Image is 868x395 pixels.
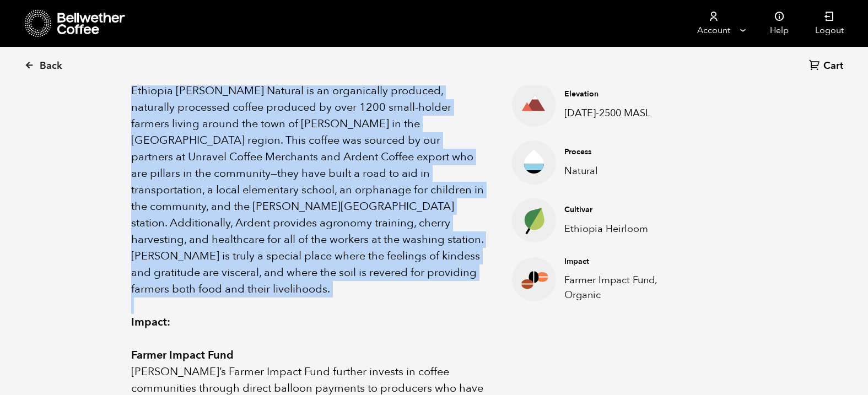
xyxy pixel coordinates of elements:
[564,106,687,121] p: [DATE]-2500 MASL
[564,221,687,236] p: Ethiopia Heirloom
[131,315,170,329] strong: Impact:
[564,204,687,215] h4: Cultivar
[809,59,846,74] a: Cart
[564,273,687,302] p: Farmer Impact Fund, Organic
[564,89,687,100] h4: Elevation
[823,59,843,73] span: Cart
[40,59,62,73] span: Back
[564,164,687,178] p: Natural
[131,348,234,362] strong: Farmer Impact Fund
[564,256,687,267] h4: Impact
[564,147,687,158] h4: Process
[131,83,485,297] p: Ethiopia [PERSON_NAME] Natural is an organically produced, naturally processed coffee produced by...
